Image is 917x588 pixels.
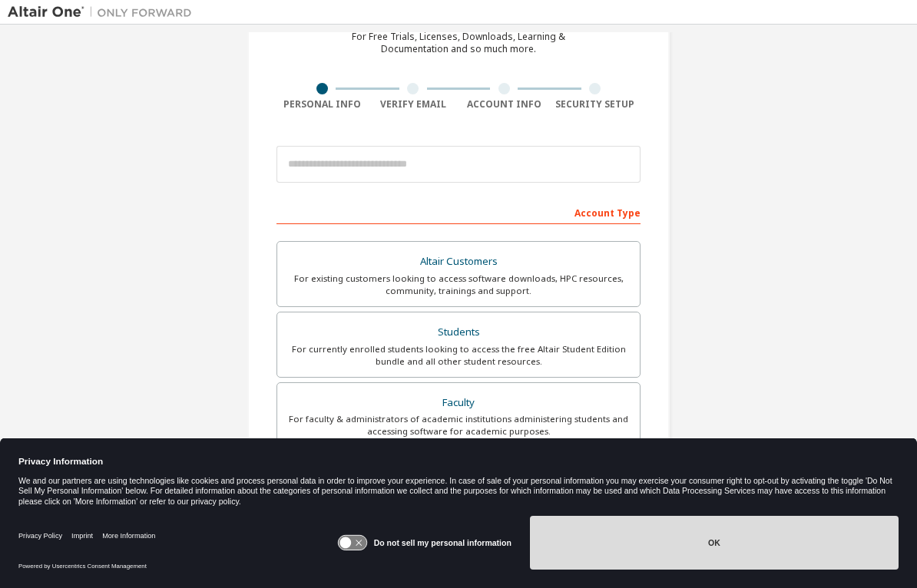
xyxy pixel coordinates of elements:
[286,392,631,414] div: Faculty
[286,413,631,438] div: For faculty & administrators of academic institutions administering students and accessing softwa...
[352,31,565,55] div: For Free Trials, Licenses, Downloads, Learning & Documentation and so much more.
[550,98,641,111] div: Security Setup
[286,273,631,297] div: For existing customers looking to access software downloads, HPC resources, community, trainings ...
[286,322,631,343] div: Students
[276,200,641,224] div: Account Type
[8,5,200,20] img: Altair One
[286,343,631,368] div: For currently enrolled students looking to access the free Altair Student Edition bundle and all ...
[276,98,368,111] div: Personal Info
[286,251,631,273] div: Altair Customers
[368,98,459,111] div: Verify Email
[458,98,550,111] div: Account Info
